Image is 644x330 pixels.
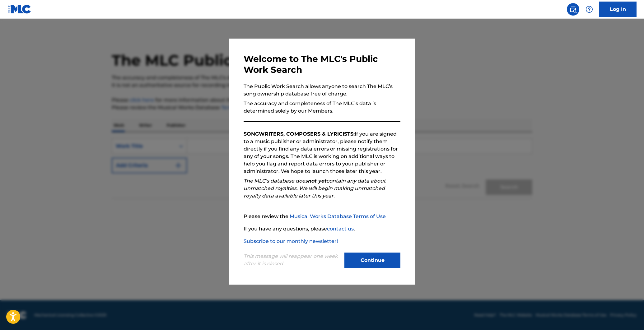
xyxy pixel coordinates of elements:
[244,238,338,244] a: Subscribe to our monthly newsletter!
[244,130,400,175] p: If you are signed to a music publisher or administrator, please notify them directly if you find ...
[7,5,31,14] img: MLC Logo
[569,6,577,13] img: search
[244,131,355,137] strong: SONGWRITERS, COMPOSERS & LYRICISTS:
[327,226,354,232] a: contact us
[290,213,386,219] a: Musical Works Database Terms of Use
[244,53,400,75] h3: Welcome to The MLC's Public Work Search
[244,83,400,98] p: The Public Work Search allows anyone to search The MLC’s song ownership database free of charge.
[308,178,326,184] strong: not yet
[244,253,341,267] p: This message will reappear one week after it is closed.
[244,213,400,220] p: Please review the
[244,178,386,199] em: The MLC’s database does contain any data about unmatched royalties. We will begin making unmatche...
[244,100,400,115] p: The accuracy and completeness of The MLC’s data is determined solely by our Members.
[344,253,400,268] button: Continue
[583,3,595,16] div: Help
[599,2,637,17] a: Log In
[567,3,579,16] a: Public Search
[586,6,593,13] img: help
[244,225,400,233] p: If you have any questions, please .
